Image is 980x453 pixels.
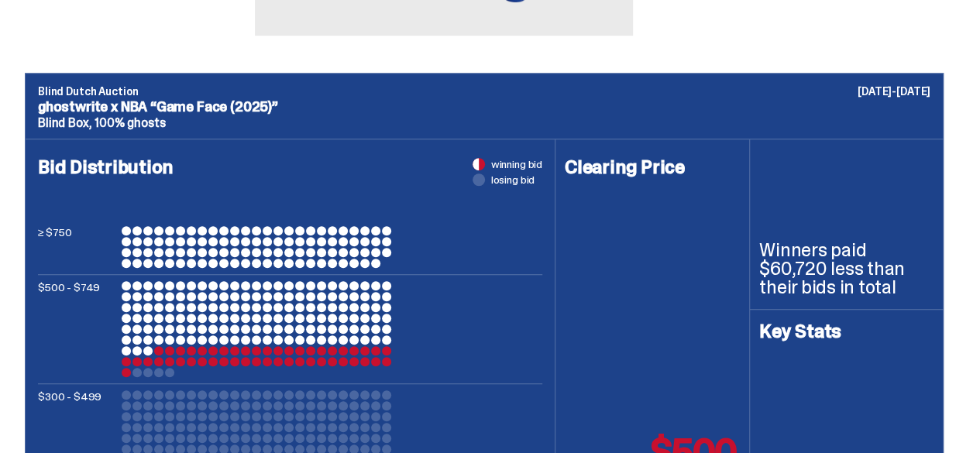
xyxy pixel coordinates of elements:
span: winning bid [491,159,542,170]
span: 100% ghosts [95,115,165,131]
p: Blind Dutch Auction [38,86,930,97]
p: ≥ $750 [38,226,115,268]
p: [DATE]-[DATE] [858,86,930,97]
span: Blind Box, [38,115,91,131]
h4: Key Stats [759,322,934,341]
p: $500 - $749 [38,281,115,377]
p: Winners paid $60,720 less than their bids in total [759,241,934,297]
p: ghostwrite x NBA “Game Face (2025)” [38,100,930,114]
h4: Clearing Price [565,158,740,177]
h4: Bid Distribution [38,158,542,226]
span: losing bid [491,174,535,185]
